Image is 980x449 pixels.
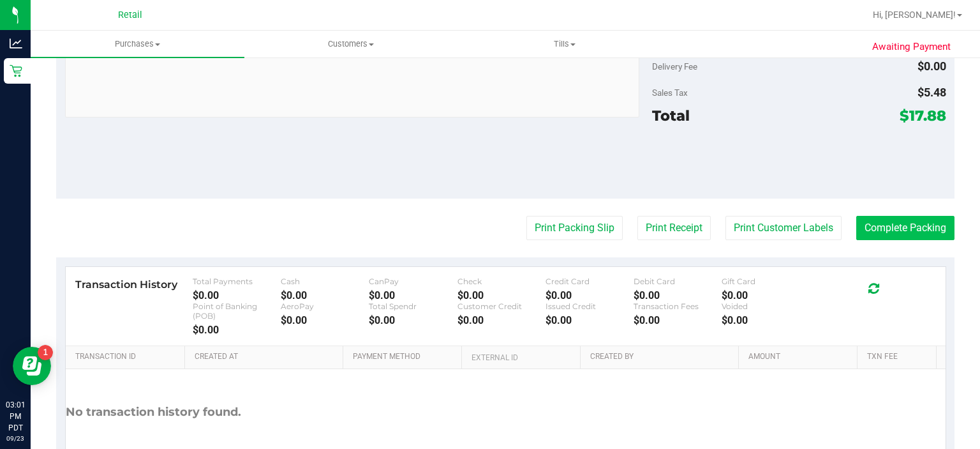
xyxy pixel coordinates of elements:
a: Created By [590,352,733,362]
a: Customers [244,31,458,57]
span: Retail [118,10,142,20]
div: AeroPay [281,301,369,311]
div: $0.00 [546,314,634,326]
div: Total Payments [193,277,281,286]
div: Total Spendr [369,301,457,311]
a: Txn Fee [867,352,931,362]
div: Cash [281,277,369,286]
a: Payment Method [353,352,456,362]
span: Hi, [PERSON_NAME]! [873,10,956,20]
div: Customer Credit [457,301,546,311]
button: Print Packing Slip [526,216,623,240]
a: Tills [458,31,672,57]
span: Tills [459,38,671,50]
div: Credit Card [546,277,634,286]
div: $0.00 [281,314,369,326]
span: Awaiting Payment [872,40,951,54]
div: $0.00 [634,314,722,326]
div: $0.00 [634,289,722,301]
span: Customers [245,38,457,50]
th: External ID [461,346,580,369]
span: $5.48 [917,86,946,99]
div: $0.00 [193,289,281,301]
span: Sales Tax [652,88,688,98]
div: $0.00 [193,324,281,336]
span: Total [652,107,690,125]
span: $0.00 [917,59,946,73]
a: Transaction ID [75,352,179,362]
inline-svg: Analytics [10,37,22,50]
p: 09/23 [6,434,25,443]
p: 03:01 PM PDT [6,399,25,434]
span: $17.88 [900,107,946,125]
div: Point of Banking (POB) [193,301,281,321]
div: $0.00 [722,289,810,301]
span: Purchases [31,38,244,50]
div: $0.00 [457,289,546,301]
div: Transaction Fees [634,301,722,311]
button: Complete Packing [856,216,954,240]
div: $0.00 [369,314,457,326]
a: Created At [195,352,338,362]
a: Amount [748,352,852,362]
iframe: Resource center [13,347,51,385]
span: Delivery Fee [652,61,697,72]
div: $0.00 [546,289,634,301]
div: Check [457,277,546,286]
iframe: Resource center unread badge [38,345,53,360]
inline-svg: Retail [10,65,22,77]
a: Purchases [31,31,244,57]
div: Gift Card [722,277,810,286]
button: Print Receipt [637,216,711,240]
button: Print Customer Labels [725,216,842,240]
div: $0.00 [281,289,369,301]
div: Voided [722,301,810,311]
div: Issued Credit [546,301,634,311]
div: $0.00 [722,314,810,326]
div: $0.00 [457,314,546,326]
div: $0.00 [369,289,457,301]
div: CanPay [369,277,457,286]
div: Debit Card [634,277,722,286]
